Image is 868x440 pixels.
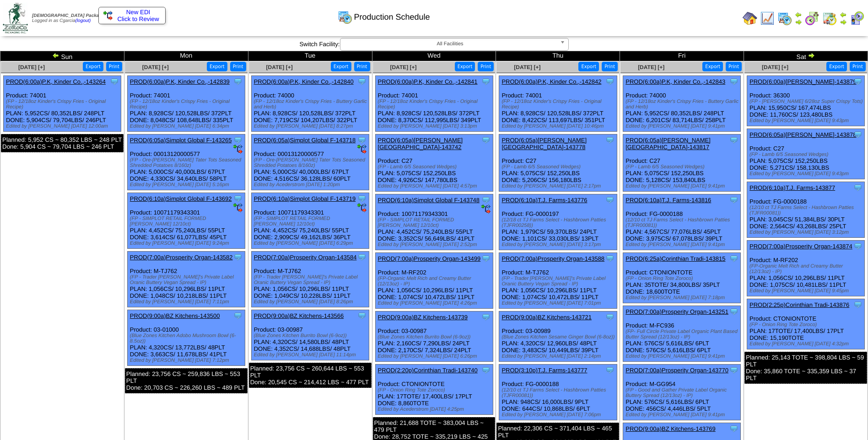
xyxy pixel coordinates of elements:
div: Product: FG-0000197 PLAN: 1,979CS / 59,370LBS / 24PLT DONE: 1,101CS / 33,030LBS / 13PLT [499,194,617,250]
div: (Blue Zones Kitchen Burrito Bowl (6-9oz)) [378,334,493,340]
div: Edited by Acederstrom [DATE] 4:25pm [378,407,493,412]
div: Edited by [PERSON_NAME] [DATE] 12:00am [6,123,121,129]
a: PROD(7:00a)Prosperity Organ-143499 [378,255,481,262]
a: [DATE] [+] [762,64,788,70]
a: [DATE] [+] [390,64,416,70]
div: Planned: 23,756 CS ~ 260,644 LBS ~ 553 PLT Done: 20,545 CS ~ 214,412 LBS ~ 477 PLT [249,363,372,388]
img: Tooltip [729,195,739,204]
span: [DATE] [+] [142,64,169,70]
div: Product: 03-00987 PLAN: 4,320CS / 14,580LBS / 48PLT DONE: 4,352CS / 14,688LBS / 48PLT [251,310,369,360]
img: arrowleft.gif [795,11,802,18]
a: PROD(6:10a)Simplot Global F-143748 [378,197,480,204]
div: Edited by [PERSON_NAME] [DATE] 9:43pm [749,171,864,177]
div: Product: 03-01000 PLAN: 4,320CS / 13,772LBS / 48PLT DONE: 3,663CS / 11,678LBS / 41PLT [127,310,245,366]
img: Tooltip [605,135,615,145]
div: Edited by [PERSON_NAME] [DATE] 7:11pm [130,299,245,305]
a: PROD(6:05a)Simplot Global F-143718 [254,137,356,144]
div: (FP - 12/18oz Kinder's Crispy Fries - Buttery Garlic and Herb) [625,99,740,110]
div: (FP - Lamb 6/5 Seasoned Wedges) [625,164,740,170]
div: (FP - Ore-[PERSON_NAME] Tater Tots Seasoned Shredded Potatoes 8/160z) [254,157,369,168]
button: Export [331,62,351,71]
a: [DATE] [+] [514,64,540,70]
div: Edited by [PERSON_NAME] [DATE] 9:41pm [625,242,740,247]
button: Print [478,62,494,71]
div: Edited by [PERSON_NAME] [DATE] 8:27pm [254,123,369,129]
div: Edited by [PERSON_NAME] [DATE] 4:57pm [378,183,493,189]
div: (Blue Zones Kitchen Sesame Ginger Bowl (6-8oz)) [501,334,616,340]
div: (Blue Zones Kitchen Burrito Bowl (6-9oz)) [254,333,369,338]
div: Product: 74001 PLAN: 8,928CS / 120,528LBS / 372PLT DONE: 8,370CS / 112,995LBS / 349PLT [375,76,493,132]
div: (FP- Full Circle Private Label Organic Plant Based Butter Spread (12/13oz) - IP) [625,329,740,340]
img: Tooltip [357,311,367,320]
div: Edited by [PERSON_NAME] [DATE] 4:26pm [378,300,493,306]
div: (12/10 ct TJ Farms Select - Hashbrown Patties (TJFR00081)) [625,217,740,228]
div: Product: CTONIONTOTE PLAN: 17TOTE / 17,400LBS / 17PLT DONE: 15,190TOTE [747,299,865,349]
div: Product: 10071179343301 PLAN: 4,452CS / 75,240LBS / 55PLT DONE: 2,909CS / 49,162LBS / 36PLT [251,193,369,249]
span: All Facilities [344,38,556,49]
a: PROD(6:00a)P.K, Kinder Co.,-143264 [6,78,106,85]
a: PROD(2:20p)Corinthian Tradi-143740 [378,367,478,374]
div: Product: M-RF202 PLAN: 1,056CS / 10,296LBS / 11PLT DONE: 1,074CS / 10,472LBS / 11PLT [375,253,493,309]
div: Product: 74000 PLAN: 8,928CS / 120,528LBS / 372PLT DONE: 7,719CS / 104,207LBS / 322PLT [251,76,369,132]
img: Tooltip [605,195,615,204]
img: Tooltip [729,254,739,263]
img: Tooltip [233,252,243,262]
div: Product: FG-0000188 PLAN: 948CS / 16,000LBS / 9PLT DONE: 644CS / 10,868LBS / 6PLT [499,365,617,420]
div: Edited by [PERSON_NAME] [DATE] 2:17pm [501,183,616,189]
img: Tooltip [605,77,615,86]
div: Edited by [PERSON_NAME] [DATE] 9:41pm [625,183,740,189]
a: PROD(6:10a)T.J. Farms-143776 [501,197,587,204]
a: PROD(7:00a)Prosperity Organ-143582 [130,254,233,261]
img: ediSmall.gif [233,145,243,154]
div: Edited by [PERSON_NAME] [DATE] 9:45pm [749,288,864,294]
a: PROD(6:25a)Corinthian Tradi-143815 [625,255,725,262]
img: Tooltip [481,195,491,204]
div: Edited by [PERSON_NAME] [DATE] 7:06pm [501,412,616,418]
div: Product: FG-0000188 PLAN: 4,567CS / 77,076LBS / 45PLT DONE: 3,975CS / 67,078LBS / 39PLT [623,194,741,250]
a: PROD(6:00a)P.K, Kinder Co.,-142839 [130,78,230,85]
img: Tooltip [233,311,243,320]
div: Product: FG-0000188 PLAN: 3,045CS / 51,384LBS / 30PLT DONE: 2,564CS / 43,268LBS / 25PLT [747,182,865,238]
div: Product: M-RF202 PLAN: 1,056CS / 10,296LBS / 11PLT DONE: 1,075CS / 10,481LBS / 11PLT [747,241,865,296]
span: Click to Review [103,16,161,22]
div: (FP - SIMPLOT RETAIL FORMED [PERSON_NAME] 12/10ct) [378,217,493,228]
img: ediSmall.gif [357,203,367,212]
div: Product: 10071179343301 PLAN: 4,452CS / 75,240LBS / 55PLT DONE: 3,614CS / 61,077LBS / 45PLT [127,193,245,249]
a: PROD(9:00a)BZ Kitchens-143500 [130,312,220,319]
a: PROD(9:00a)BZ Kitchens-143721 [501,314,592,321]
img: calendarblend.gif [805,11,819,26]
div: Edited by Acederstrom [DATE] 1:20pm [254,182,369,188]
img: arrowleft.gif [52,52,59,59]
div: Planned: 23,756 CS ~ 259,836 LBS ~ 553 PLT Done: 20,703 CS ~ 226,260 LBS ~ 489 PLT [125,368,248,393]
div: Product: 74000 PLAN: 5,952CS / 80,352LBS / 248PLT DONE: 6,201CS / 83,714LBS / 258PLT [623,76,741,132]
a: PROD(9:00a)BZ Kitchens-143566 [254,312,344,319]
img: arrowright.gif [840,18,847,26]
div: Product: 03-00989 PLAN: 4,320CS / 12,960LBS / 48PLT DONE: 3,483CS / 10,449LBS / 39PLT [499,311,617,362]
img: calendarcustomer.gif [850,11,864,26]
div: Edited by [PERSON_NAME] [DATE] 6:34pm [130,123,245,129]
div: Product: CTONIONTOTE PLAN: 17TOTE / 17,400LBS / 17PLT DONE: 8,860TOTE [375,365,493,415]
a: PROD(6:05a)Simplot Global F-143265 [130,137,232,144]
img: Tooltip [481,254,491,263]
div: (FP - 12/18oz Kinder's Crispy Fries - Original Recipe) [378,99,493,110]
div: Edited by [PERSON_NAME] [DATE] 6:26pm [378,354,493,359]
img: Tooltip [853,77,863,86]
a: New EDI Click to Review [103,9,161,22]
button: Export [702,62,723,71]
button: Print [602,62,618,71]
div: Edited by [PERSON_NAME] [DATE] 9:24pm [130,241,245,246]
a: PROD(7:00a)Prosperity Organ-143588 [501,255,604,262]
div: Product: 10071179343301 PLAN: 4,452CS / 75,240LBS / 55PLT DONE: 3,352CS / 56,649LBS / 41PLT [375,194,493,250]
a: [DATE] [+] [638,64,664,70]
a: PROD(6:10a)Simplot Global F-143719 [254,195,356,202]
div: Product: M-TJ762 PLAN: 1,056CS / 10,296LBS / 11PLT DONE: 1,074CS / 10,472LBS / 11PLT [499,253,617,309]
div: Product: M-FC936 PLAN: 576CS / 5,616LBS / 6PLT DONE: 576CS / 5,616LBS / 6PLT [623,306,741,362]
div: Edited by [PERSON_NAME] [DATE] 4:32pm [749,341,864,347]
img: Tooltip [481,77,491,86]
div: Edited by [PERSON_NAME] [DATE] 5:16pm [130,182,245,188]
div: (FP - Lamb 6/5 Seasoned Wedges) [501,164,616,170]
div: Product: C27 PLAN: 5,075CS / 152,250LBS DONE: 5,128CS / 153,840LBS [623,134,741,192]
a: PROD(6:05a)[PERSON_NAME][GEOGRAPHIC_DATA]-143778 [501,137,587,150]
img: Tooltip [729,424,739,433]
